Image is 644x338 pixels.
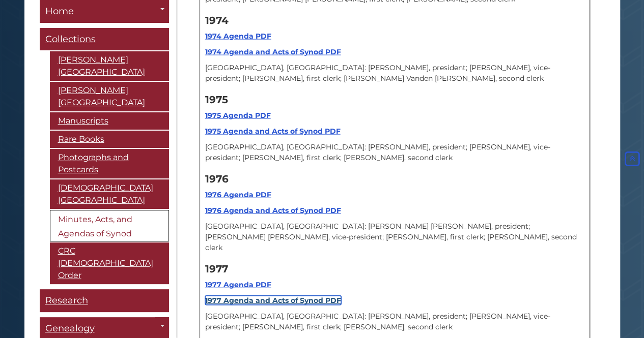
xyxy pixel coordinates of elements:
[205,173,229,185] strong: 1976
[50,210,169,241] a: Minutes, Acts, and Agendas of Synod
[205,94,228,106] strong: 1975
[205,47,341,56] a: 1974 Agenda and Acts of Synod PDF
[45,295,88,306] span: Research
[45,34,96,45] span: Collections
[205,190,271,199] a: 1976 Agenda PDF
[623,155,641,164] a: Back to Top
[205,14,229,26] strong: 1974
[50,149,169,178] a: Photographs and Postcards
[205,32,271,41] a: 1974 Agenda PDF
[50,242,169,284] a: CRC [DEMOGRAPHIC_DATA] Order
[205,63,584,84] p: [GEOGRAPHIC_DATA], [GEOGRAPHIC_DATA]: [PERSON_NAME], president; [PERSON_NAME], vice-president; [P...
[205,111,271,120] a: 1975 Agenda PDF
[40,28,169,51] a: Collections
[205,127,341,136] a: 1975 Agenda and Acts of Synod PDF
[205,311,584,332] p: [GEOGRAPHIC_DATA], [GEOGRAPHIC_DATA]: [PERSON_NAME], president; [PERSON_NAME], vice-president; [P...
[205,263,228,275] strong: 1977
[205,296,341,305] a: 1977 Agenda and Acts of Synod PDF
[50,179,169,209] a: [DEMOGRAPHIC_DATA][GEOGRAPHIC_DATA]
[50,82,169,111] a: [PERSON_NAME][GEOGRAPHIC_DATA]
[205,221,584,253] p: [GEOGRAPHIC_DATA], [GEOGRAPHIC_DATA]: [PERSON_NAME] [PERSON_NAME], president; [PERSON_NAME] [PERS...
[205,206,341,215] a: 1976 Agenda and Acts of Synod PDF
[45,323,95,334] span: Genealogy
[50,112,169,130] a: Manuscripts
[205,142,584,163] p: [GEOGRAPHIC_DATA], [GEOGRAPHIC_DATA]: [PERSON_NAME], president; [PERSON_NAME], vice-president; [P...
[40,289,169,312] a: Research
[50,51,169,81] a: [PERSON_NAME][GEOGRAPHIC_DATA]
[205,280,271,289] a: 1977 Agenda PDF
[50,131,169,148] a: Rare Books
[45,6,74,17] span: Home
